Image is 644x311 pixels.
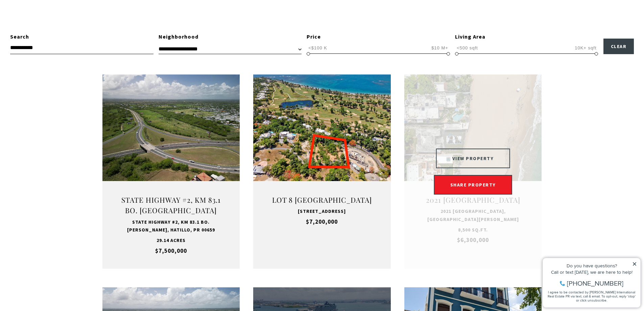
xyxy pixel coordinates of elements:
[7,22,98,26] div: Call or text [DATE], we are here to help!
[7,15,98,20] div: Do you have questions?
[10,32,153,41] div: Search
[573,45,598,51] span: 10K+ sqft
[455,45,480,51] span: <500 sqft
[603,39,634,54] button: Clear
[434,175,512,195] a: SHARE PROPERTY
[8,42,96,54] span: I agree to be contacted by [PERSON_NAME] International Real Estate PR via text, call & email. To ...
[433,149,514,155] a: VIEW PROPERTY VIEW PROPERTY
[159,32,302,41] div: Neighborhood
[436,149,510,168] button: VIEW PROPERTY
[430,45,450,51] span: $10 M+
[307,45,329,51] span: <$100 K
[307,32,450,41] div: Price
[404,74,542,269] a: Open this option
[28,32,84,39] span: [PHONE_NUMBER]
[455,32,598,41] div: Living Area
